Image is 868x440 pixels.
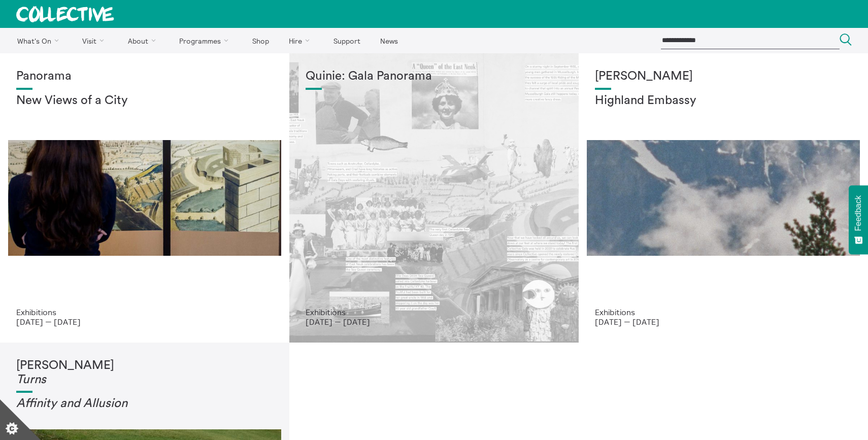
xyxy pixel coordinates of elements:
[306,317,562,326] p: [DATE] — [DATE]
[324,28,369,53] a: Support
[16,397,114,410] em: Affinity and Allusi
[595,308,852,317] p: Exhibitions
[595,94,852,108] h2: Highland Embassy
[74,28,117,53] a: Visit
[371,28,407,53] a: News
[16,317,273,326] p: [DATE] — [DATE]
[306,308,562,317] p: Exhibitions
[16,359,273,387] h1: [PERSON_NAME]
[289,53,579,343] a: Josie Vallely Quinie: Gala Panorama Exhibitions [DATE] — [DATE]
[595,70,852,84] h1: [PERSON_NAME]
[579,53,868,343] a: Solar wheels 17 [PERSON_NAME] Highland Embassy Exhibitions [DATE] — [DATE]
[16,308,273,317] p: Exhibitions
[16,374,46,386] em: Turns
[849,185,868,254] button: Feedback - Show survey
[16,94,273,108] h2: New Views of a City
[306,70,562,84] h1: Quinie: Gala Panorama
[114,397,127,410] em: on
[119,28,169,53] a: About
[595,317,852,326] p: [DATE] — [DATE]
[243,28,278,53] a: Shop
[280,28,323,53] a: Hire
[854,195,863,231] span: Feedback
[8,28,72,53] a: What's On
[16,70,273,84] h1: Panorama
[171,28,242,53] a: Programmes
